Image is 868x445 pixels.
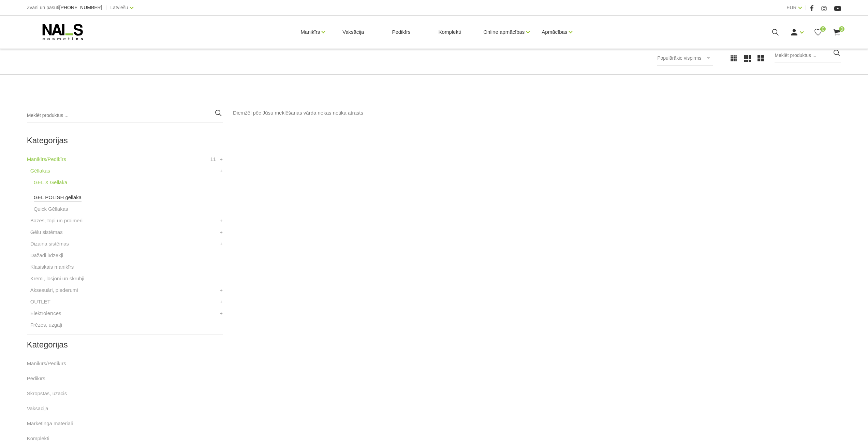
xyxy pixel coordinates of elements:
[27,434,49,443] a: Komplekti
[106,3,107,12] span: |
[220,217,223,225] a: +
[30,228,63,236] a: Gēlu sistēmas
[30,217,83,225] a: Bāzes, topi un praimeri
[30,263,74,271] a: Klasiskais manikīrs
[30,298,50,306] a: OUTLET
[786,3,797,12] a: EUR
[30,167,50,175] a: Gēllakas
[805,3,807,12] span: |
[814,28,822,36] a: 0
[30,286,78,294] a: Aksesuāri, piederumi
[30,309,61,317] a: Elektroierīces
[820,26,826,32] span: 0
[210,155,216,163] span: 11
[30,240,69,248] a: Dizaina sistēmas
[839,26,844,32] span: 0
[220,286,223,294] a: +
[111,3,128,12] a: Latviešu
[27,3,102,12] div: Zvani un pasūti
[220,240,223,248] a: +
[233,109,841,117] div: Diemžēl pēc Jūsu meklēšanas vārda nekas netika atrasts
[34,205,68,213] a: Quick Gēllakas
[220,167,223,175] a: +
[775,49,841,62] input: Meklēt produktus ...
[27,109,223,122] input: Meklēt produktus ...
[220,298,223,306] a: +
[27,136,223,145] h2: Kategorijas
[386,16,416,48] a: Pedikīrs
[27,340,223,349] h2: Kategorijas
[27,419,73,428] a: Mārketinga materiāli
[220,309,223,317] a: +
[27,374,45,383] a: Pedikīrs
[59,5,102,10] a: [PHONE_NUMBER]
[433,16,467,48] a: Komplekti
[34,193,82,202] a: GEL POLISH gēllaka
[30,321,62,329] a: Frēzes, uzgaļi
[833,28,841,36] a: 0
[542,18,567,46] a: Apmācības
[483,18,525,46] a: Online apmācības
[27,359,66,368] a: Manikīrs/Pedikīrs
[34,178,68,187] a: GEL X Gēllaka
[30,275,84,283] a: Krēmi, losjoni un skrubji
[220,155,223,163] a: +
[27,155,66,163] a: Manikīrs/Pedikīrs
[337,16,369,48] a: Vaksācija
[27,389,67,398] a: Skropstas, uzacis
[27,404,48,413] a: Vaksācija
[657,55,701,61] span: Populārākie vispirms
[301,18,320,46] a: Manikīrs
[30,251,63,259] a: Dažādi līdzekļi
[220,228,223,236] a: +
